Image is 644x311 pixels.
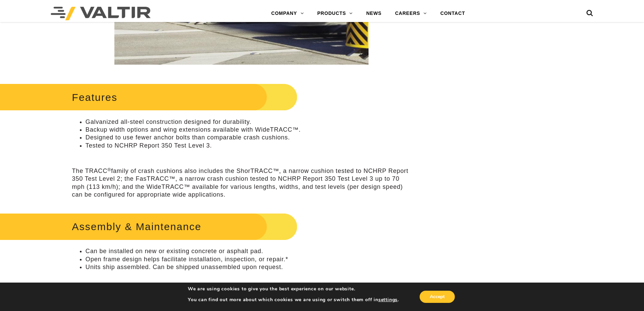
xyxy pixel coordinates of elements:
[86,263,411,271] li: Units ship assembled. Can be shipped unassembled upon request.
[51,7,151,20] img: Valtir
[188,297,399,303] p: You can find out more about which cookies we are using or switch them off in .
[86,134,411,141] li: Designed to use fewer anchor bolts than comparable crash cushions.
[107,167,111,172] sup: ®
[86,118,411,126] li: Galvanized all-steel construction designed for durability.
[86,256,411,263] li: Open frame design helps facilitate installation, inspection, or repair.*
[86,142,411,150] li: Tested to NCHRP Report 350 Test Level 3.
[388,7,434,20] a: CAREERS
[359,7,388,20] a: NEWS
[420,291,455,303] button: Accept
[264,7,310,20] a: COMPANY
[378,297,398,303] button: settings
[86,247,411,255] li: Can be installed on new or existing concrete or asphalt pad.
[72,167,411,199] p: The TRACC family of crash cushions also includes the ShorTRACC™, a narrow cushion tested to NCHRP...
[310,7,359,20] a: PRODUCTS
[86,126,411,134] li: Backup width options and wing extensions available with WideTRACC™.
[434,7,472,20] a: CONTACT
[188,286,399,292] p: We are using cookies to give you the best experience on our website.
